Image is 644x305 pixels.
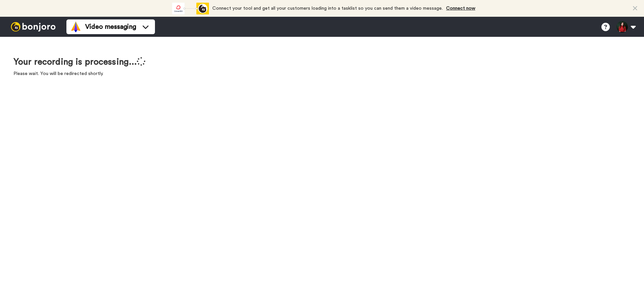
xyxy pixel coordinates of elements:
div: animation [172,3,209,14]
p: Please wait. You will be redirected shortly. [13,70,146,77]
span: Connect your tool and get all your customers loading into a tasklist so you can send them a video... [212,6,443,11]
span: Video messaging [85,22,136,31]
a: Connect now [446,6,475,11]
img: vm-color.svg [70,21,81,32]
img: bj-logo-header-white.svg [8,22,58,31]
h1: Your recording is processing... [13,57,146,67]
